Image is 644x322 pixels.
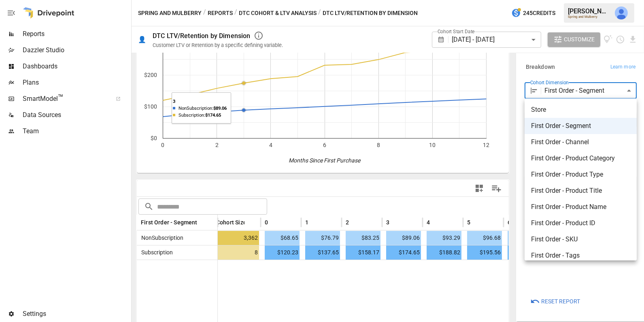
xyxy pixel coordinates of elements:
span: First Order - Product ID [531,218,630,228]
span: First Order - Product Category [531,154,630,163]
span: Store [531,105,630,115]
span: First Order - Product Name [531,202,630,212]
span: First Order - Segment [531,121,630,131]
span: First Order - Product Title [531,186,630,196]
span: First Order - Tags [531,251,630,260]
span: First Order - SKU [531,235,630,244]
span: First Order - Channel [531,137,630,147]
span: First Order - Product Type [531,170,630,179]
